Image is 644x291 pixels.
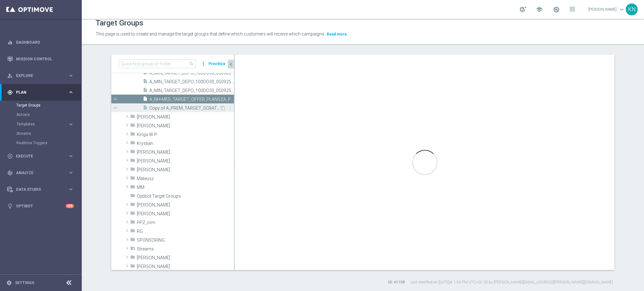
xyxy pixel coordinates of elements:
i: folder [130,255,135,262]
span: Data Studio [16,188,68,191]
button: track_changes Analyze keyboard_arrow_right [7,170,74,175]
i: Duplicate Target group [220,106,225,111]
a: Actions [16,112,65,117]
a: [PERSON_NAME]keyboard_arrow_down [588,5,626,14]
div: Plan [7,90,68,95]
a: Settings [15,281,34,285]
div: lightbulb Optibot +10 [7,204,74,209]
span: Tomek R. [137,264,234,269]
i: keyboard_arrow_right [68,89,74,95]
i: folder_special [130,246,135,253]
div: Target Groups [16,101,81,110]
span: Kinga W-P [137,132,234,137]
div: Mission Control [7,57,74,62]
div: Data Studio [7,187,68,192]
i: folder [130,228,135,235]
i: lightbulb [7,203,13,209]
div: Dashboard [7,34,74,51]
a: Realtime Triggers [16,140,65,145]
i: keyboard_arrow_right [68,170,74,176]
span: Maryna Sh. [137,167,234,173]
span: Plan [16,91,68,94]
i: folder [130,202,135,209]
button: equalizer Dashboard [7,40,74,45]
label: Last modified on [DATE] at 1:54 PM UTC+02:00 by [PERSON_NAME][EMAIL_ADDRESS][PERSON_NAME][DOMAIN_... [410,280,613,285]
button: Data Studio keyboard_arrow_right [7,187,74,192]
span: Kasia K. [137,123,234,129]
span: Explore [16,74,68,78]
i: folder [130,193,135,200]
span: Streams [137,246,234,252]
span: A_MIN_TARGET_DEPO_100DO30_050925_SMS [149,88,234,93]
span: A_NH-MED_TARGET_OFFER_PLANSZA_POLFIN_050925 [149,97,234,102]
span: Templates [17,122,62,126]
span: RG [137,229,234,234]
i: gps_fixed [7,90,13,95]
i: folder [130,263,135,271]
span: Maria M. [137,158,234,164]
i: insert_drive_file [143,105,148,112]
span: PPZ_crm [137,220,234,225]
div: Templates [16,119,81,129]
i: play_circle_outline [7,153,13,159]
i: insert_drive_file [143,70,148,77]
span: school [536,6,543,13]
div: Execute [7,153,68,159]
div: KN [626,3,638,15]
i: folder [130,167,135,174]
div: Templates [17,122,68,126]
span: Mateusz [137,176,234,181]
span: Analyze [16,171,68,175]
i: equalizer [7,40,13,45]
i: insert_drive_file [143,79,148,86]
h1: Target Groups [96,19,143,28]
button: play_circle_outline Execute keyboard_arrow_right [7,154,74,159]
i: keyboard_arrow_right [68,73,74,79]
button: chevron_left [228,60,234,69]
span: Optibot Target Groups [137,194,234,199]
i: folder [130,211,135,218]
span: Piotr G. [137,211,234,217]
i: folder [130,149,135,156]
i: insert_drive_file [143,96,148,103]
div: Mission Control [7,51,74,67]
div: Streams [16,129,81,138]
span: Kamil R. [137,114,234,120]
span: Execute [16,154,68,158]
button: Templates keyboard_arrow_right [16,122,74,127]
span: keyboard_arrow_down [618,6,625,13]
i: person_search [7,73,13,79]
span: SPONSORING [137,238,234,243]
div: Analyze [7,170,68,176]
span: Tomasz K. [137,255,234,261]
i: folder [130,114,135,121]
div: Explore [7,73,68,79]
div: Actions [16,110,81,119]
button: Prioritize [208,60,226,68]
button: gps_fixed Plan keyboard_arrow_right [7,90,74,95]
button: person_search Explore keyboard_arrow_right [7,73,74,78]
label: ID: 41158 [388,280,405,285]
span: MM [137,185,234,190]
i: more_vert [228,106,233,111]
i: keyboard_arrow_right [68,153,74,159]
div: +10 [66,204,74,208]
span: A_MIN_TARGET_DEPO_100DO30_050925_PUSH [149,79,234,85]
i: keyboard_arrow_right [68,186,74,192]
div: Optibot [7,198,74,214]
i: folder [130,123,135,130]
span: Krystian [137,141,234,146]
span: This page is used to create and manage the target groups that define which customers will receive... [96,31,325,36]
i: folder [130,219,135,227]
a: Dashboard [16,34,74,51]
i: folder [130,140,135,147]
i: folder [130,175,135,183]
i: folder [130,237,135,244]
